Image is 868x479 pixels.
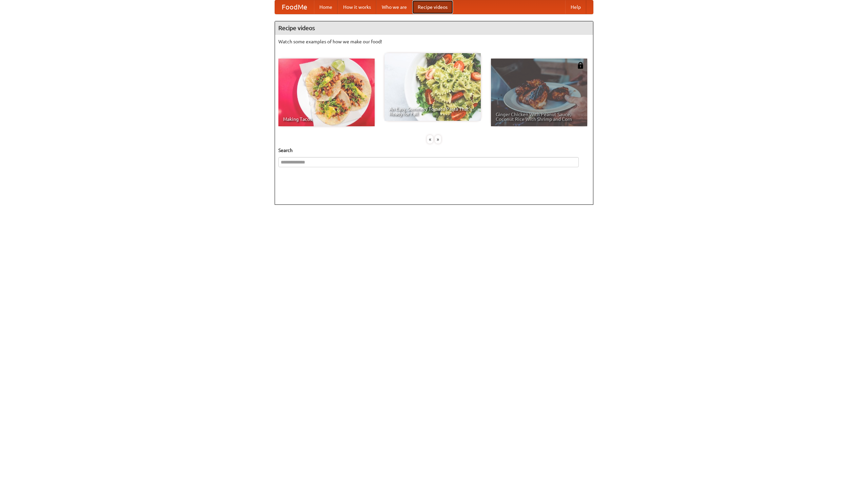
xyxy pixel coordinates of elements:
span: An Easy, Summery Tomato Pasta That's Ready for Fall [389,107,476,116]
a: An Easy, Summery Tomato Pasta That's Ready for Fall [384,53,481,121]
h5: Search [278,147,590,154]
img: 483408.png [577,62,584,69]
a: Recipe videos [412,0,453,14]
a: Home [314,0,338,14]
a: How it works [338,0,376,14]
p: Watch some examples of how we make our food! [278,38,590,45]
a: Help [565,0,586,14]
div: « [427,135,433,144]
div: » [435,135,441,144]
a: Who we are [376,0,412,14]
h4: Recipe videos [275,21,593,35]
a: FoodMe [275,0,314,14]
span: Making Tacos [283,117,370,122]
a: Making Tacos [278,59,375,126]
